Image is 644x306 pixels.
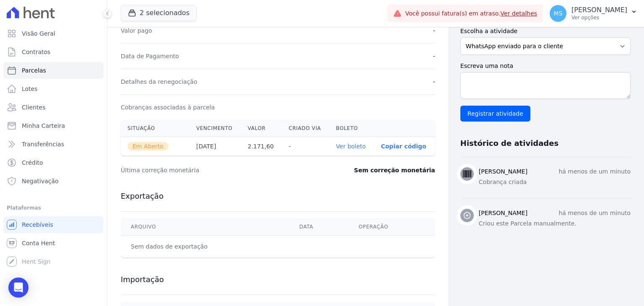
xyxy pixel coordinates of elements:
[121,5,197,21] button: 2 selecionados
[121,52,179,60] dt: Data de Pagamento
[22,122,65,130] span: Minha Carteira
[3,99,104,116] a: Clientes
[405,9,537,18] span: Você possui fatura(s) em atraso.
[22,85,38,93] span: Lotes
[3,25,104,42] a: Visão Geral
[3,136,104,153] a: Transferências
[121,236,289,258] td: Sem dados de exportação
[22,158,43,167] span: Crédito
[336,143,366,150] a: Ver boleto
[190,137,241,156] th: [DATE]
[479,219,631,228] p: Criou este Parcela manualmente.
[479,167,527,176] h3: [PERSON_NAME]
[22,177,59,185] span: Negativação
[460,138,558,148] h3: Histórico de atividades
[501,10,538,17] a: Ver detalhes
[121,120,190,137] th: Situação
[121,26,152,35] dt: Valor pago
[22,140,64,148] span: Transferências
[121,166,307,174] dt: Última correção monetária
[127,142,169,150] span: Em Aberto
[348,218,435,236] th: Operação
[460,106,530,122] input: Registrar atividade
[121,78,197,86] dt: Detalhes da renegociação
[241,120,282,137] th: Valor
[571,14,627,21] p: Ver opções
[558,209,631,218] p: há menos de um minuto
[282,137,329,156] th: -
[460,27,631,36] label: Escolha a atividade
[22,103,45,112] span: Clientes
[22,239,55,247] span: Conta Hent
[558,167,631,176] p: há menos de um minuto
[289,218,348,236] th: Data
[433,52,435,60] dd: -
[121,275,435,285] h3: Importação
[3,235,104,252] a: Conta Hent
[543,2,644,25] button: MS [PERSON_NAME] Ver opções
[3,80,104,97] a: Lotes
[433,26,435,35] dd: -
[3,44,104,60] a: Contratos
[3,173,104,189] a: Negativação
[3,154,104,171] a: Crédito
[22,66,46,75] span: Parcelas
[433,78,435,86] dd: -
[282,120,329,137] th: Criado via
[381,143,426,150] button: Copiar código
[3,117,104,134] a: Minha Carteira
[121,103,215,112] dt: Cobranças associadas à parcela
[571,6,627,14] p: [PERSON_NAME]
[22,29,55,38] span: Visão Geral
[329,120,374,137] th: Boleto
[479,209,527,218] h3: [PERSON_NAME]
[190,120,241,137] th: Vencimento
[479,178,631,187] p: Cobrança criada
[7,203,100,213] div: Plataformas
[8,277,29,298] div: Open Intercom Messenger
[354,166,435,174] dd: Sem correção monetária
[3,216,104,233] a: Recebíveis
[554,10,563,16] span: MS
[22,220,53,229] span: Recebíveis
[22,48,50,56] span: Contratos
[460,62,631,70] label: Escreva uma nota
[121,218,289,236] th: Arquivo
[3,62,104,79] a: Parcelas
[121,191,435,201] h3: Exportação
[241,137,282,156] th: 2.171,60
